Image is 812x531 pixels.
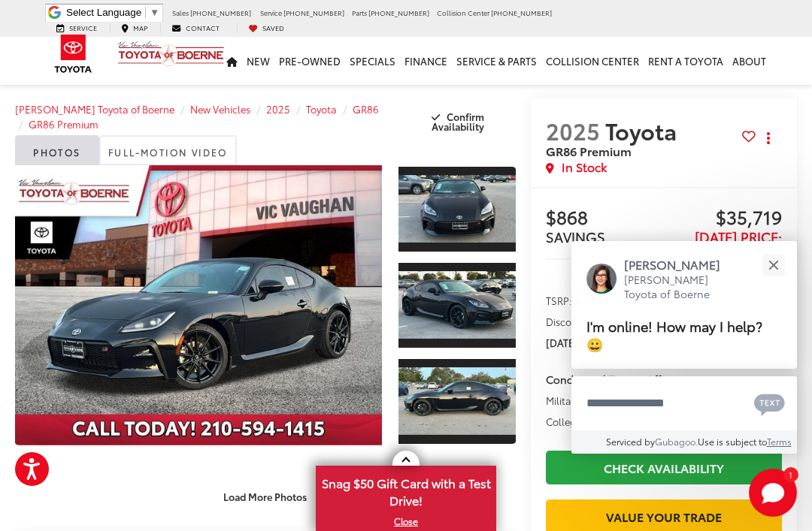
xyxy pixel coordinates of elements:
[69,23,97,32] span: Service
[117,41,225,67] img: Vic Vaughan Toyota of Boerne
[750,386,789,420] button: Chat with SMS
[398,165,516,253] a: Expand Photo 1
[546,372,676,387] span: Conditional Toyota Offers
[397,176,517,243] img: 2025 Toyota GR86 GR86 Premium
[767,435,792,448] a: Terms
[317,467,495,513] span: Snag $50 Gift Card with a Test Drive!
[237,23,295,33] a: My Saved Vehicles
[546,114,600,146] span: 2025
[749,469,797,517] button: Toggle Chat Window
[222,37,242,85] a: Home
[400,37,452,85] a: Finance
[15,165,382,445] a: Expand Photo 0
[586,315,762,354] span: I'm online! How may I help? 😀
[352,8,367,17] span: Parts
[110,23,159,33] a: Map
[397,271,517,339] img: 2025 Toyota GR86 GR86 Premium
[624,256,735,273] p: [PERSON_NAME]
[605,114,682,146] span: Toyota
[160,23,231,33] a: Contact
[546,335,606,350] span: [DATE] Price:
[546,142,632,159] span: GR86 Premium
[541,37,644,85] a: Collision Center
[99,135,237,165] a: Full-Motion Video
[260,8,282,17] span: Service
[15,135,99,165] a: Photos
[15,102,174,116] a: [PERSON_NAME] Toyota of Boerne
[546,227,605,246] span: SAVINGS
[624,273,735,302] p: [PERSON_NAME] Toyota of Boerne
[190,102,250,116] a: New Vehicles
[398,261,516,349] a: Expand Photo 2
[754,392,785,416] svg: Text
[45,29,101,78] img: Toyota
[789,471,792,478] span: 1
[242,37,274,85] a: New
[644,37,728,85] a: Rent a Toyota
[749,469,797,517] svg: Start Chat
[698,435,767,448] span: Use is subject to
[491,8,552,17] span: [PHONE_NUMBER]
[397,367,517,435] img: 2025 Toyota GR86 GR86 Premium
[546,393,601,408] button: Military
[767,132,770,144] span: dropdown dots
[29,117,98,131] a: GR86 Premium
[213,484,317,510] button: Load More Photos
[11,165,385,445] img: 2025 Toyota GR86 GR86 Premium
[546,314,630,329] span: Discount Amount:
[695,227,782,246] span: [DATE] Price:
[190,8,251,17] span: [PHONE_NUMBER]
[266,102,290,116] a: 2025
[172,8,189,17] span: Sales
[398,358,516,445] a: Expand Photo 3
[756,125,782,151] button: Actions
[432,110,484,133] span: Confirm Availability
[133,23,147,32] span: Map
[546,451,782,484] a: Check Availability
[404,104,516,130] button: Confirm Availability
[150,7,159,18] span: ▼
[546,293,572,308] span: TSRP:
[262,23,284,32] span: Saved
[562,158,607,176] span: In Stock
[664,207,782,230] span: $35,719
[437,8,489,17] span: Collision Center
[353,102,379,116] a: GR86
[728,37,771,85] a: About
[45,23,108,33] a: Service
[655,435,698,448] a: Gubagoo.
[546,207,664,230] span: $868
[368,8,429,17] span: [PHONE_NUMBER]
[145,7,146,18] span: ​
[66,7,141,18] span: Select Language
[345,37,400,85] a: Specials
[571,241,797,454] div: Close[PERSON_NAME][PERSON_NAME] Toyota of BoerneI'm online! How may I help? 😀Type your messageCha...
[306,102,337,116] a: Toyota
[757,249,789,281] button: Close
[274,37,345,85] a: Pre-Owned
[546,393,599,408] span: Military
[66,7,159,18] a: Select Language​
[546,414,603,429] button: College
[546,414,601,429] span: College
[186,23,220,32] span: Contact
[606,435,655,448] span: Serviced by
[283,8,344,17] span: [PHONE_NUMBER]
[571,376,797,430] textarea: Type your message
[452,37,541,85] a: Service & Parts: Opens in a new tab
